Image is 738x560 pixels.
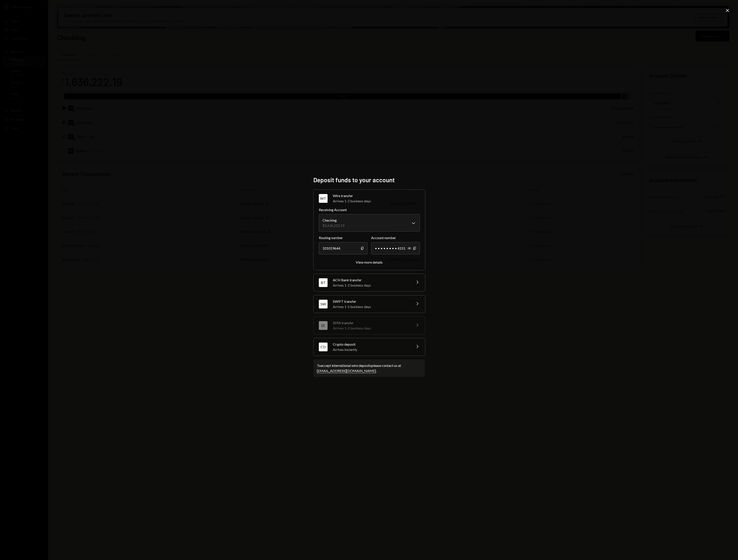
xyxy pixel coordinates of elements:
[313,176,425,184] h2: Deposit funds to your account
[333,277,409,283] div: ACH Bank transfer
[333,299,409,304] div: SWIFT transfer
[319,343,328,351] div: CD
[333,198,420,204] div: Arrives 1-2 business days
[319,207,420,265] div: WTWire transferArrives 1-2 business days
[319,214,420,232] button: Receiving Account
[333,193,420,198] div: Wire transfer
[314,190,425,207] button: WTWire transferArrives 1-2 business days
[319,235,368,240] label: Routing number
[319,194,328,203] div: WT
[371,235,420,240] label: Account number
[319,300,328,308] div: SW
[333,304,409,309] div: Arrives 1-5 business days
[356,260,383,265] button: View more details
[333,342,409,347] div: Crypto deposit
[314,338,425,356] button: CDCrypto depositArrives instantly
[317,369,376,373] a: [EMAIL_ADDRESS][DOMAIN_NAME]
[333,320,409,325] div: SEPA transfer
[314,295,425,313] button: SWSWIFT transferArrives 1-5 business days
[314,317,425,334] button: SESEPA transferArrives 1-2 business days
[333,347,409,352] div: Arrives instantly
[319,278,328,287] div: BT
[371,242,420,254] div: • • • • • • • • 4151
[333,325,409,331] div: Arrives 1-2 business days
[317,363,421,373] div: To accept international wire deposits please contact us at .
[319,242,368,254] div: 101019644
[319,207,420,212] label: Receiving Account
[314,274,425,291] button: BTACH Bank transferArrives 1-2 business days
[319,321,328,330] div: SE
[333,283,409,288] div: Arrives 1-2 business days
